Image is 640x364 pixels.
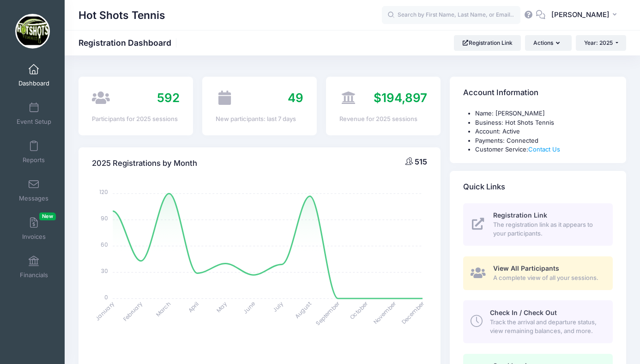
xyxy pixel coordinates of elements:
[102,267,109,275] tspan: 30
[12,136,56,168] a: Reports
[314,300,341,327] tspan: September
[463,300,613,343] a: Check In / Check Out Track the arrival and departure status, view remaining balances, and more.
[339,115,427,124] div: Revenue for 2025 sessions
[382,6,520,24] input: Search by First Name, Last Name, or Email...
[23,156,45,164] span: Reports
[415,157,427,166] span: 515
[216,115,303,124] div: New participants: last 7 days
[215,300,229,314] tspan: May
[154,300,173,318] tspan: March
[78,5,165,26] h1: Hot Shots Tennis
[525,35,571,51] button: Actions
[475,127,613,136] li: Account: Active
[463,80,538,106] h4: Account Information
[12,97,56,130] a: Event Setup
[100,188,109,196] tspan: 120
[348,300,370,322] tspan: October
[545,5,626,26] button: [PERSON_NAME]
[78,38,179,48] h1: Registration Dashboard
[187,300,200,314] tspan: April
[528,146,560,153] a: Contact Us
[475,136,613,146] li: Payments: Connected
[493,220,602,238] span: The registration link as it appears to your participants.
[475,109,613,118] li: Name: [PERSON_NAME]
[15,14,50,49] img: Hot Shots Tennis
[576,35,626,51] button: Year: 2025
[288,91,303,105] span: 49
[17,118,51,126] span: Event Setup
[92,151,197,177] h4: 2025 Registrations by Month
[94,300,116,322] tspan: January
[463,174,505,200] h4: Quick Links
[493,264,559,272] span: View All Participants
[463,203,613,246] a: Registration Link The registration link as it appears to your participants.
[101,214,109,222] tspan: 90
[12,251,56,283] a: Financials
[463,256,613,290] a: View All Participants A complete view of all your sessions.
[551,10,610,20] span: [PERSON_NAME]
[12,59,56,91] a: Dashboard
[121,300,144,322] tspan: February
[490,318,602,336] span: Track the arrival and departure status, view remaining balances, and more.
[493,211,547,219] span: Registration Link
[22,233,46,241] span: Invoices
[272,300,285,314] tspan: July
[374,91,427,105] span: $194,897
[475,145,613,154] li: Customer Service:
[372,300,398,326] tspan: November
[584,39,613,46] span: Year: 2025
[12,174,56,206] a: Messages
[490,309,557,316] span: Check In / Check Out
[293,300,313,320] tspan: August
[18,79,49,87] span: Dashboard
[101,241,109,249] tspan: 60
[105,293,109,301] tspan: 0
[454,35,521,51] a: Registration Link
[92,115,180,124] div: Participants for 2025 sessions
[400,300,426,326] tspan: December
[39,212,56,220] span: New
[493,273,602,283] span: A complete view of all your sessions.
[19,194,48,202] span: Messages
[12,212,56,245] a: InvoicesNew
[157,91,180,105] span: 592
[242,300,257,315] tspan: June
[20,271,48,279] span: Financials
[475,118,613,127] li: Business: Hot Shots Tennis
